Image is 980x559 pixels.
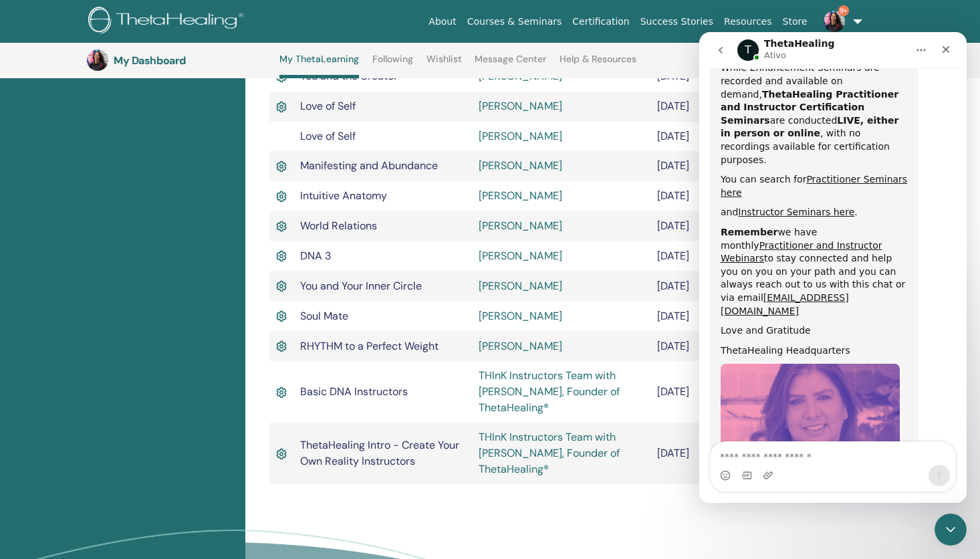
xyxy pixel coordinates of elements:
a: [PERSON_NAME] [479,339,562,353]
a: Message Center [475,53,546,75]
a: Success Stories [635,9,719,34]
a: [EMAIL_ADDRESS][DOMAIN_NAME] [21,260,150,284]
span: ThetaHealing Intro - Create Your Own Reality Instructors [300,438,459,468]
a: [PERSON_NAME] [479,279,562,293]
td: [DATE] [650,92,767,122]
iframe: Intercom live chat [935,514,967,546]
h3: My Dashboard [114,54,247,67]
a: Following [372,53,413,75]
img: default.jpg [87,49,108,71]
td: [DATE] [650,271,767,301]
button: Carregar anexo [64,438,74,449]
a: Certification [567,9,634,34]
a: About [423,9,461,34]
td: [DATE] [650,151,767,181]
img: logo.png [88,7,248,37]
div: we have monthly to stay connected and help you on you on your path and you can always reach out t... [21,194,209,286]
span: Soul Mate [300,309,348,323]
a: [PERSON_NAME] [479,219,562,233]
td: [DATE] [650,361,767,423]
img: Active Certificate [276,308,287,324]
img: Active Certificate [276,446,287,462]
span: 9+ [838,5,849,16]
img: Active Certificate [276,99,287,115]
a: My ThetaLearning [279,53,359,78]
iframe: Intercom live chat [699,32,967,503]
b: ThetaHealing Practitioner and Instructor Certification Seminars [21,57,199,94]
a: [PERSON_NAME] [479,309,562,323]
button: Seletor de Gif [42,438,53,449]
img: Active Certificate [276,248,287,264]
a: [PERSON_NAME] [479,189,562,203]
td: [DATE] [650,241,767,271]
img: default.jpg [824,11,845,32]
span: Manifesting and Abundance [300,158,438,173]
a: [PERSON_NAME] [479,249,562,263]
a: [PERSON_NAME] [479,158,562,173]
a: Practitioner and Instructor Webinars [21,208,183,232]
a: [PERSON_NAME] [479,129,562,143]
span: RHYTHM to a Perfect Weight [300,339,439,353]
span: Basic DNA Instructors [300,384,408,399]
a: THInK Instructors Team with [PERSON_NAME], Founder of ThetaHealing® [479,430,620,476]
a: THInK Instructors Team with [PERSON_NAME], Founder of ThetaHealing® [479,368,620,415]
a: Store [777,9,813,34]
td: [DATE] [650,301,767,331]
textarea: Envie uma mensagem... [11,410,256,433]
img: Active Certificate [276,338,287,354]
img: Active Certificate [276,158,287,175]
img: Active Certificate [276,384,287,401]
a: Resources [719,9,777,34]
img: Active Certificate [276,219,287,235]
button: Seletor de emoji [21,438,31,449]
td: [DATE] [650,211,767,241]
div: You can search for [21,141,209,167]
img: Active Certificate [276,189,287,205]
a: [PERSON_NAME] [479,99,562,113]
td: [DATE] [650,181,767,211]
span: World Relations [300,219,377,233]
td: [DATE] [650,122,767,151]
a: Help & Resources [560,53,636,75]
div: ThetaHealing Headquarters [21,312,209,326]
span: You and Your Inner Circle [300,279,422,293]
span: Love of Self [300,129,356,143]
a: Courses & Seminars [462,9,568,34]
div: While Enhancement Seminars are recorded and available on demand, are conducted , with no recordin... [21,29,209,134]
div: Love and Gratitude [21,292,209,306]
button: Enviar mensagem… [229,433,251,454]
a: Instructor Seminars here [39,175,155,185]
a: Practitioner Seminars here [21,142,208,166]
span: Intuitive Anatomy [300,189,387,203]
b: Remember [21,195,78,205]
div: and . [21,174,209,187]
span: Love of Self [300,99,356,113]
img: Active Certificate [276,278,287,294]
a: Wishlist [426,53,462,75]
td: [DATE] [650,423,767,484]
td: [DATE] [650,331,767,361]
span: DNA 3 [300,249,331,263]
